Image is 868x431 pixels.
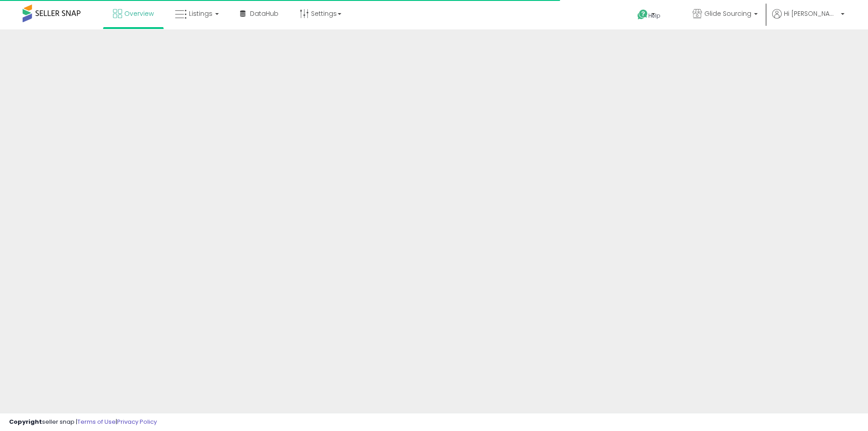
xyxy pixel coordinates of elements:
[637,9,648,20] i: Get Help
[772,9,844,29] a: Hi [PERSON_NAME]
[704,9,751,18] span: Glide Sourcing
[189,9,212,18] span: Listings
[648,12,660,19] span: Help
[784,9,838,18] span: Hi [PERSON_NAME]
[250,9,278,18] span: DataHub
[630,2,678,29] a: Help
[124,9,154,18] span: Overview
